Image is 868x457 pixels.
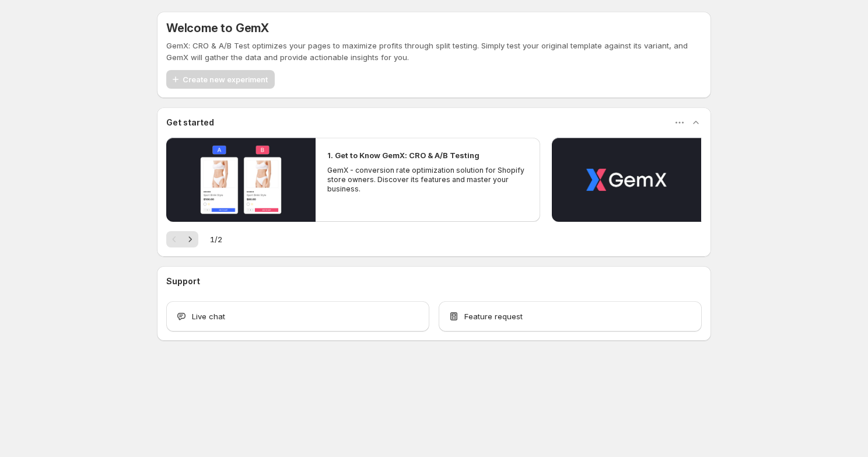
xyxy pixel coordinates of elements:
[166,40,702,63] p: GemX: CRO & A/B Test optimizes your pages to maximize profits through split testing. Simply test ...
[552,138,701,222] button: Play video
[166,117,214,128] h3: Get started
[210,233,222,245] span: 1 / 2
[464,311,523,322] span: Feature request
[182,231,198,247] button: Next
[166,231,198,247] nav: Pagination
[166,275,200,287] h3: Support
[166,138,316,222] button: Play video
[327,166,528,194] p: GemX - conversion rate optimization solution for Shopify store owners. Discover its features and ...
[327,149,480,161] h2: 1. Get to Know GemX: CRO & A/B Testing
[192,311,225,322] span: Live chat
[166,21,269,35] h5: Welcome to GemX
